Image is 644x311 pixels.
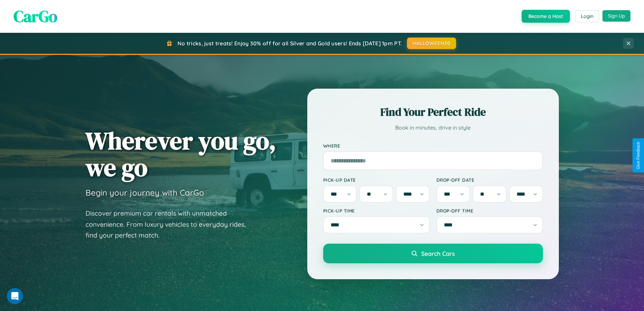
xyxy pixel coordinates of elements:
label: Drop-off Date [436,177,543,183]
button: Search Cars [323,244,543,263]
label: Where [323,143,543,149]
button: Login [575,10,599,22]
button: Sign Up [602,10,630,22]
p: Discover premium car rentals with unmatched convenience. From luxury vehicles to everyday rides, ... [86,208,255,241]
label: Drop-off Time [436,208,543,214]
span: CarGo [14,5,57,27]
iframe: Intercom live chat [7,288,23,304]
button: Become a Host [522,10,570,23]
div: Give Feedback [636,142,641,169]
p: Book in minutes, drive in style [323,123,543,133]
label: Pick-up Date [323,177,430,183]
h1: Wherever you go, we go [86,127,276,181]
button: HALLOWEEN30 [407,38,456,49]
label: Pick-up Time [323,208,430,214]
h2: Find Your Perfect Ride [323,105,543,119]
span: No tricks, just treats! Enjoy 30% off for all Silver and Gold users! Ends [DATE] 1pm PT. [177,40,402,47]
span: Search Cars [421,250,455,257]
h3: Begin your journey with CarGo [86,187,204,198]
